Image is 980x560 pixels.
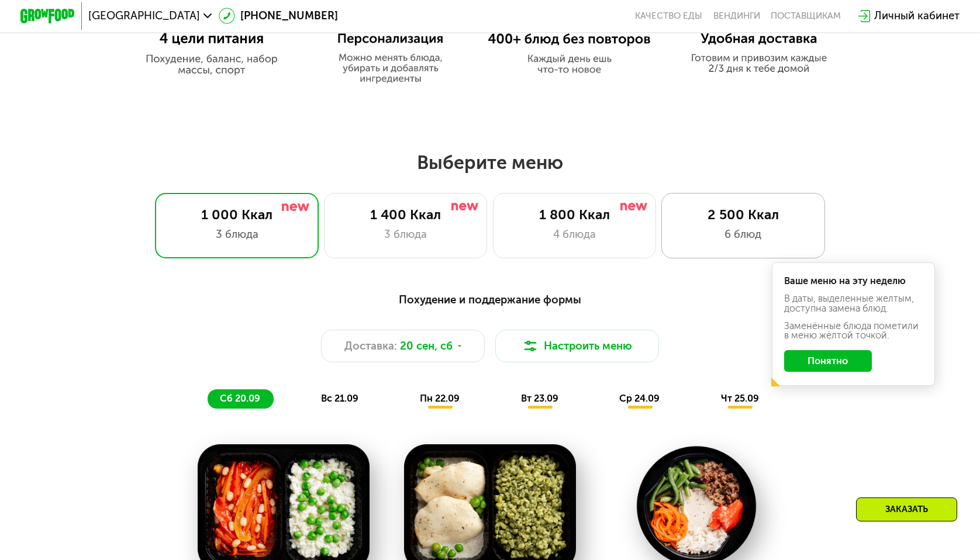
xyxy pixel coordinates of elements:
[676,226,811,243] div: 6 блюд
[88,11,200,22] span: [GEOGRAPHIC_DATA]
[784,294,923,313] div: В даты, выделенные желтым, доступна замена блюд.
[521,393,558,404] span: вт 23.09
[874,8,960,24] div: Личный кабинет
[219,8,338,24] a: [PHONE_NUMBER]
[420,393,460,404] span: пн 22.09
[784,350,872,372] button: Понятно
[338,226,473,243] div: 3 блюда
[170,226,305,243] div: 3 блюда
[170,207,305,223] div: 1 000 Ккал
[771,11,841,22] div: поставщикам
[856,497,957,521] div: Заказать
[784,322,923,341] div: Заменённые блюда пометили в меню жёлтой точкой.
[495,330,658,362] button: Настроить меню
[220,393,260,404] span: сб 20.09
[635,11,702,22] a: Качество еды
[619,393,660,404] span: ср 24.09
[721,393,759,404] span: чт 25.09
[676,207,811,223] div: 2 500 Ккал
[344,338,397,354] span: Доставка:
[87,291,893,308] div: Похудение и поддержание формы
[43,151,936,174] h2: Выберите меню
[400,338,453,354] span: 20 сен, сб
[713,11,760,22] a: Вендинги
[507,207,642,223] div: 1 800 Ккал
[338,207,473,223] div: 1 400 Ккал
[321,393,358,404] span: вс 21.09
[784,276,923,286] div: Ваше меню на эту неделю
[507,226,642,243] div: 4 блюда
